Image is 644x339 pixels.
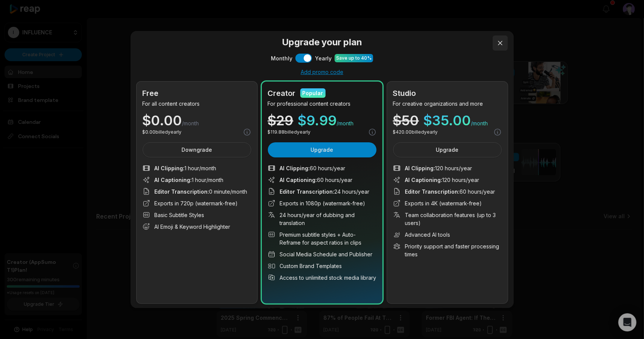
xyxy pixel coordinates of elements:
[280,165,310,171] span: AI Clipping :
[405,188,460,195] span: Editor Transcription :
[618,313,636,331] div: Open Intercom Messenger
[143,223,251,231] li: AI Emoji & Keyword Highlighter
[143,100,251,108] p: For all content creators
[315,54,332,62] span: Yearly
[405,164,472,172] span: 120 hours/year
[405,177,443,183] span: AI Captioning :
[393,231,502,239] li: Advanced AI tools
[424,114,471,127] span: $ 35.00
[337,120,354,127] span: /month
[393,142,502,157] button: Upgrade
[268,250,377,258] li: Social Media Schedule and Publisher
[393,100,502,108] p: For creative organizations and more
[393,114,419,127] div: $ 50
[393,199,502,207] li: Exports in 4K (watermark-free)
[182,120,199,127] span: /month
[393,129,438,136] p: $ 420.00 billed yearly
[268,199,377,207] li: Exports in 1080p (watermark-free)
[155,177,192,183] span: AI Captioning :
[405,165,435,171] span: AI Clipping :
[393,211,502,227] li: Team collaboration features (up to 3 users)
[280,164,346,172] span: 60 hours/year
[268,114,294,127] div: $ 29
[143,142,251,157] button: Downgrade
[155,176,224,184] span: 1 hour/month
[268,88,296,99] h2: Creator
[393,242,502,258] li: Priority support and faster processing times
[268,100,377,108] p: For professional content creators
[393,88,416,99] h2: Studio
[155,164,217,172] span: 1 hour/month
[143,211,251,219] li: Basic Subtitle Styles
[280,188,370,196] span: 24 hours/year
[268,262,377,270] li: Custom Brand Templates
[143,199,251,207] li: Exports in 720p (watermark-free)
[137,35,508,49] h3: Upgrade your plan
[303,89,323,97] div: Popular
[143,88,159,99] h2: Free
[336,55,372,62] div: Save up to 40%
[268,211,377,227] li: 24 hours/year of dubbing and translation
[280,176,353,184] span: 60 hours/year
[271,54,292,62] span: Monthly
[155,188,247,196] span: 0 minute/month
[155,165,185,171] span: AI Clipping :
[268,231,377,247] li: Premium subtitle styles + Auto-Reframe for aspect ratios in clips
[137,69,508,76] div: Add promo code
[405,176,480,184] span: 120 hours/year
[143,129,182,136] p: $ 0.00 billed yearly
[280,177,317,183] span: AI Captioning :
[155,188,209,195] span: Editor Transcription :
[268,129,311,136] p: $ 119.88 billed yearly
[298,114,337,127] span: $ 9.99
[143,114,182,127] span: $ 0.00
[268,142,377,157] button: Upgrade
[405,188,495,196] span: 60 hours/year
[280,188,335,195] span: Editor Transcription :
[471,120,488,127] span: /month
[268,274,377,282] li: Access to unlimited stock media library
